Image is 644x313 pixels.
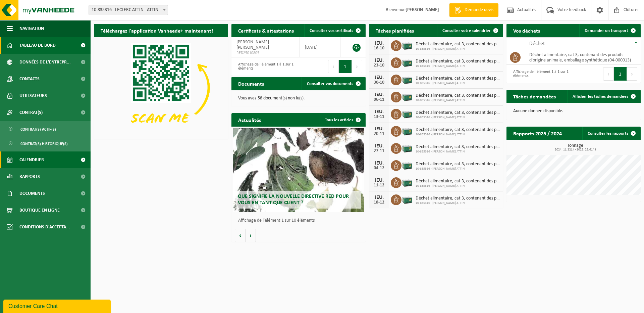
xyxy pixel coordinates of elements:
[449,3,498,17] a: Demande devis
[401,176,413,188] img: PB-LB-0680-HPE-GN-01
[416,162,500,167] span: Déchet alimentaire, cat 3, contenant des produits d'origine animale, emballage s...
[416,59,500,64] span: Déchet alimentaire, cat 3, contenant des produits d'origine animale, emballage s...
[372,97,386,102] div: 06-11
[369,24,421,37] h2: Tâches planifiées
[463,7,495,13] span: Demande devis
[310,29,353,33] span: Consulter vos certificats
[416,201,500,205] span: 10-835316 - [PERSON_NAME] ATTIN
[19,20,44,37] span: Navigation
[372,183,386,188] div: 11-12
[573,94,628,99] span: Afficher les tâches demandées
[506,90,562,103] h2: Tâches demandées
[372,132,386,136] div: 20-11
[416,144,500,150] span: Déchet alimentaire, cat 3, contenant des produits d'origine animale, emballage s...
[231,77,271,90] h2: Documents
[19,54,71,71] span: Données de l'entrepr...
[19,87,47,104] span: Utilisateurs
[567,90,640,103] a: Afficher les tâches demandées
[416,42,500,47] span: Déchet alimentaire, cat 3, contenant des produits d'origine animale, emballage s...
[416,98,500,102] span: 10-835316 - [PERSON_NAME] ATTIN
[19,219,70,235] span: Conditions d'accepta...
[416,47,500,51] span: 10-835316 - [PERSON_NAME] ATTIN
[235,229,246,242] button: Vorige
[19,37,56,54] span: Tableau de bord
[513,109,634,114] p: Aucune donnée disponible.
[416,93,500,98] span: Déchet alimentaire, cat 3, contenant des produits d'origine animale, emballage s...
[307,82,353,86] span: Consulter vos documents
[401,56,413,68] img: PB-LB-0680-HPE-GN-01
[19,185,45,202] span: Documents
[416,81,500,85] span: 10-835316 - [PERSON_NAME] ATTIN
[442,29,491,33] span: Consulter votre calendrier
[510,66,570,81] div: Affichage de l'élément 1 à 1 sur 1 éléments
[401,193,413,205] img: PB-LB-0680-HPE-GN-01
[238,194,349,206] span: Que signifie la nouvelle directive RED pour vous en tant que client ?
[416,184,500,188] span: 10-835316 - [PERSON_NAME] ATTIN
[372,166,386,171] div: 04-12
[401,108,413,119] img: PB-LB-0680-HPE-GN-01
[437,24,502,37] a: Consulter votre calendrier
[416,127,500,133] span: Déchet alimentaire, cat 3, contenant des produits d'origine animale, emballage s...
[238,218,362,223] p: Affichage de l'élément 1 sur 10 éléments
[2,137,89,150] a: Contrat(s) historique(s)
[19,71,40,87] span: Contacts
[416,116,500,120] span: 10-835316 - [PERSON_NAME] ATTIN
[236,50,294,56] span: RED25010805
[372,149,386,153] div: 27-11
[614,67,627,81] button: 1
[372,75,386,80] div: JEU.
[585,29,628,33] span: Demander un transport
[372,92,386,97] div: JEU.
[416,76,500,81] span: Déchet alimentaire, cat 3, contenant des produits d'origine animale, emballage s...
[401,74,413,85] img: PB-LB-0680-HPE-GN-01
[19,104,43,121] span: Contrat(s)
[3,298,112,313] iframe: chat widget
[510,148,641,151] span: 2024: 11,221 t - 2025: 23,614 t
[235,59,295,74] div: Affichage de l'élément 1 à 1 sur 1 éléments
[416,196,500,201] span: Déchet alimentaire, cat 3, contenant des produits d'origine animale, emballage s...
[506,24,547,37] h2: Vos déchets
[20,137,68,150] span: Contrat(s) historique(s)
[20,123,56,136] span: Contrat(s) actif(s)
[372,195,386,200] div: JEU.
[300,37,340,57] td: [DATE]
[372,161,386,166] div: JEU.
[506,127,569,140] h2: Rapports 2025 / 2024
[416,179,500,184] span: Déchet alimentaire, cat 3, contenant des produits d'origine animale, emballage s...
[372,178,386,183] div: JEU.
[94,37,228,138] img: Download de VHEPlus App
[510,143,641,151] h3: Tonnage
[238,96,359,101] p: Vous avez 58 document(s) non lu(s).
[524,50,641,65] td: déchet alimentaire, cat 3, contenant des produits d'origine animale, emballage synthétique (04-00...
[372,63,386,68] div: 23-10
[401,159,413,171] img: PB-LB-0680-HPE-GN-01
[246,229,256,242] button: Volgende
[94,24,220,37] h2: Téléchargez l'application Vanheede+ maintenant!
[2,123,89,135] a: Contrat(s) actif(s)
[603,67,614,81] button: Previous
[416,64,500,68] span: 10-835316 - [PERSON_NAME] ATTIN
[19,151,44,168] span: Calendrier
[19,168,40,185] span: Rapports
[416,167,500,171] span: 10-835316 - [PERSON_NAME] ATTIN
[339,60,352,73] button: 1
[401,91,413,102] img: PB-LB-0680-HPE-GN-01
[372,41,386,46] div: JEU.
[236,40,269,50] span: [PERSON_NAME] [PERSON_NAME]
[89,5,168,15] span: 10-835316 - LECLERC ATTIN - ATTIN
[231,24,301,37] h2: Certificats & attestations
[372,115,386,119] div: 13-11
[19,202,60,219] span: Boutique en ligne
[372,80,386,85] div: 30-10
[328,60,339,73] button: Previous
[372,126,386,132] div: JEU.
[372,58,386,63] div: JEU.
[416,110,500,116] span: Déchet alimentaire, cat 3, contenant des produits d'origine animale, emballage s...
[372,109,386,115] div: JEU.
[582,127,640,140] a: Consulter les rapports
[579,24,640,37] a: Demander un transport
[372,143,386,149] div: JEU.
[352,60,362,73] button: Next
[401,142,413,153] img: PB-LB-0680-HPE-GN-01
[372,46,386,51] div: 16-10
